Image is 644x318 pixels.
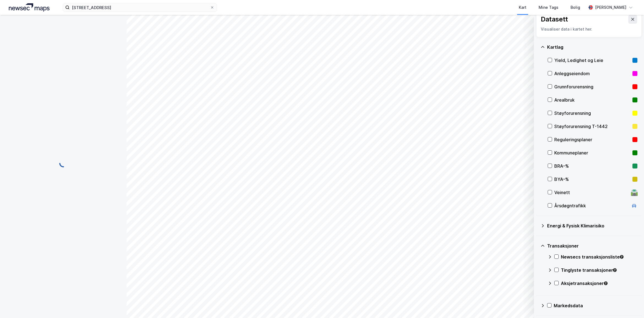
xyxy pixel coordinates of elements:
div: Kontrollprogram for chat [616,292,644,318]
img: spinner.a6d8c91a73a9ac5275cf975e30b51cfb.svg [59,159,68,168]
iframe: Chat Widget [616,292,644,318]
div: Transaksjoner [547,243,637,249]
div: Reguleringsplaner [554,136,630,143]
div: Kartlag [547,44,637,50]
div: Støyforurensning [554,110,630,116]
div: Tinglyste transaksjoner [561,267,637,273]
div: BYA–% [554,176,630,183]
div: Aksjetransaksjoner [561,280,637,287]
div: Støyforurensning T-1442 [554,123,630,130]
div: [PERSON_NAME] [595,4,626,11]
div: Tooltip anchor [619,254,624,259]
div: Kommuneplaner [554,150,630,156]
div: Energi & Fysisk Klimarisiko [547,222,637,229]
div: Tooltip anchor [603,281,608,286]
div: BRA–% [554,163,630,169]
div: Newsecs transaksjonsliste [561,254,637,260]
div: Tooltip anchor [612,268,617,273]
div: Mine Tags [539,4,558,11]
div: Veinett [554,189,629,196]
div: Kart [519,4,526,11]
div: Anleggseiendom [554,70,630,77]
div: Yield, Ledighet og Leie [554,57,630,64]
div: Grunnforurensning [554,83,630,90]
div: Bolig [571,4,580,11]
div: Arealbruk [554,97,630,103]
div: Markedsdata [554,302,637,309]
input: Søk på adresse, matrikkel, gårdeiere, leietakere eller personer [70,3,210,12]
div: Årsdøgntrafikk [554,202,629,209]
img: logo.a4113a55bc3d86da70a041830d287a7e.svg [9,3,50,12]
div: 🛣️ [631,189,638,196]
div: Visualiser data i kartet her. [541,26,637,32]
div: Datasett [541,15,568,24]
